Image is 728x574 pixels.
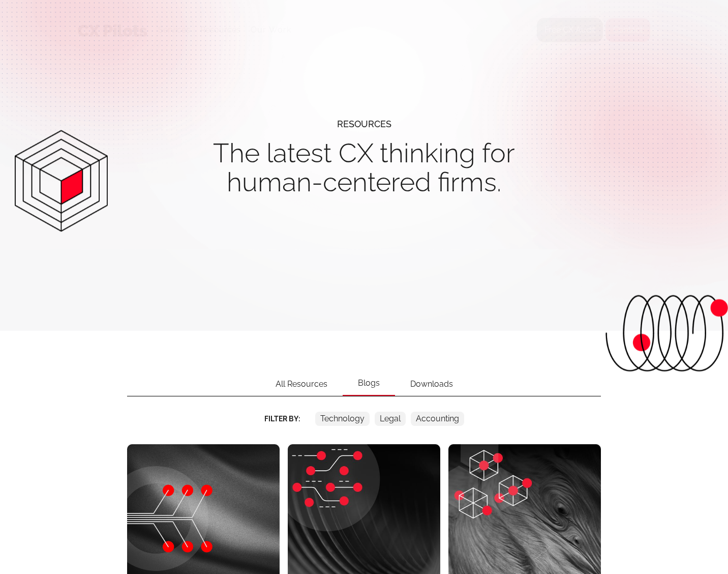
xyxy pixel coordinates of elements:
[200,23,240,37] div: Resources
[605,18,651,42] a: Contact
[343,371,395,396] div: Blogs
[537,18,603,42] a: Free CX Audit
[380,412,401,426] div: Legal
[127,412,601,426] form: Email Form
[158,23,190,37] div: Services
[158,13,190,47] div: Services
[337,109,391,138] div: resources
[416,412,459,426] div: Accounting
[264,412,300,426] div: Filter By:
[251,25,292,35] a: Our Work
[320,412,365,426] div: Technology
[260,372,343,396] div: All Resources
[200,13,240,47] div: Resources
[395,372,468,396] div: Downloads
[133,138,595,196] h1: The latest CX thinking for human-centered firms.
